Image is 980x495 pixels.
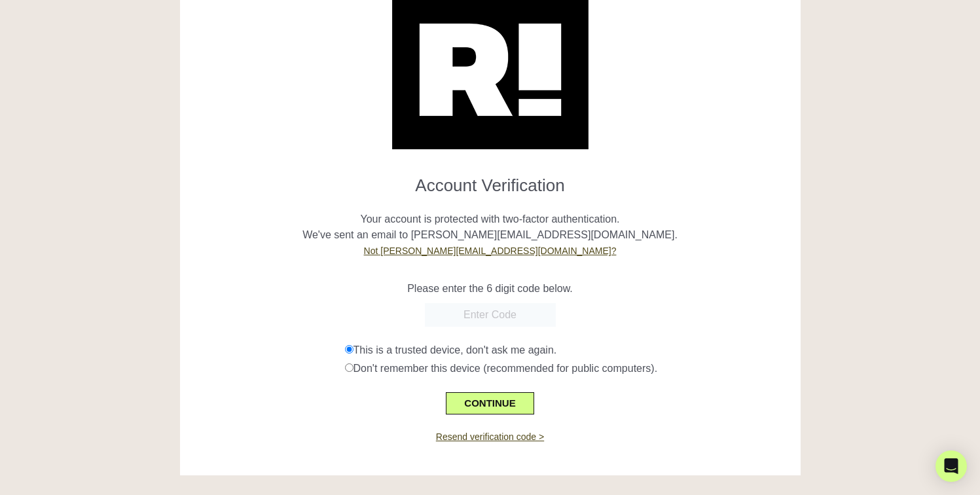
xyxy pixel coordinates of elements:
[935,450,967,482] div: Open Intercom Messenger
[190,196,791,259] p: Your account is protected with two-factor authentication. We've sent an email to [PERSON_NAME][EM...
[364,246,617,256] a: Not [PERSON_NAME][EMAIL_ADDRESS][DOMAIN_NAME]?
[345,342,791,358] div: This is a trusted device, don't ask me again.
[190,281,791,297] p: Please enter the 6 digit code below.
[436,431,544,442] a: Resend verification code >
[446,392,534,414] button: CONTINUE
[345,361,791,376] div: Don't remember this device (recommended for public computers).
[190,165,791,196] h1: Account Verification
[425,303,556,327] input: Enter Code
